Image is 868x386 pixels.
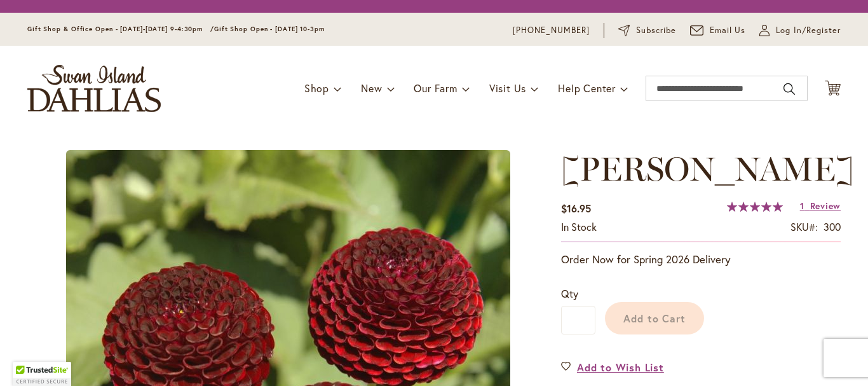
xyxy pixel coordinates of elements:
[690,24,746,37] a: Email Us
[27,25,214,33] span: Gift Shop & Office Open - [DATE]-[DATE] 9-4:30pm /
[13,362,71,386] div: TrustedSite Certified
[561,202,591,215] span: $16.95
[800,200,841,212] a: 1 Review
[783,79,795,99] button: Search
[27,65,161,112] a: store logo
[561,252,841,267] p: Order Now for Spring 2026 Delivery
[513,24,590,37] a: [PHONE_NUMBER]
[558,81,616,95] span: Help Center
[561,220,597,235] div: Availability
[304,81,329,95] span: Shop
[577,360,664,375] span: Add to Wish List
[561,287,578,300] span: Qty
[800,200,804,212] span: 1
[214,25,325,33] span: Gift Shop Open - [DATE] 10-3pm
[710,24,746,37] span: Email Us
[727,202,783,212] div: 100%
[414,81,457,95] span: Our Farm
[790,220,818,233] strong: SKU
[759,24,841,37] a: Log In/Register
[810,200,841,212] span: Review
[561,149,854,189] span: [PERSON_NAME]
[561,220,597,233] span: In stock
[824,220,841,235] div: 300
[618,24,676,37] a: Subscribe
[776,24,841,37] span: Log In/Register
[489,81,526,95] span: Visit Us
[561,360,664,375] a: Add to Wish List
[636,24,676,37] span: Subscribe
[361,81,382,95] span: New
